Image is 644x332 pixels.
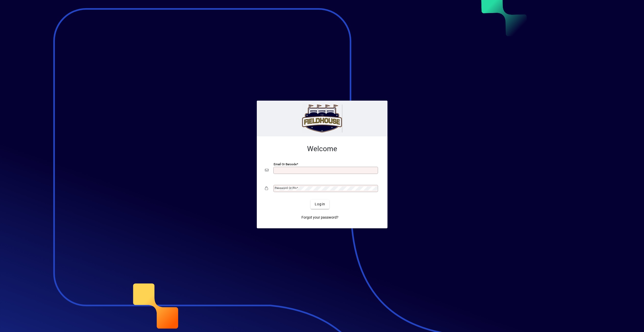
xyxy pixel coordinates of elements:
a: Forgot your password? [299,213,341,222]
span: Login [315,201,325,207]
mat-label: Password or Pin [275,186,297,190]
button: Login [311,200,329,209]
span: Forgot your password? [301,215,338,220]
h2: Welcome [265,145,379,153]
mat-label: Email or Barcode [274,162,297,166]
